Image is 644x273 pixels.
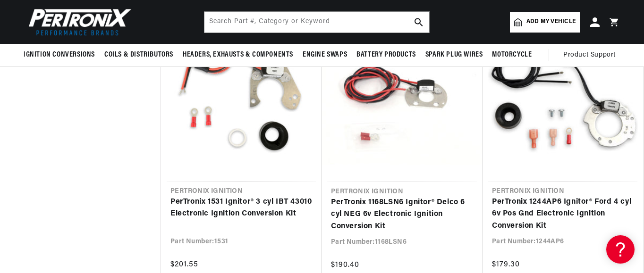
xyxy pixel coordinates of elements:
[183,50,293,60] span: Headers, Exhausts & Components
[487,44,536,66] summary: Motorcycle
[104,50,173,60] span: Coils & Distributors
[563,50,616,60] span: Product Support
[356,50,416,60] span: Battery Products
[170,196,312,220] a: PerTronix 1531 Ignitor® 3 cyl IBT 43010 Electronic Ignition Conversion Kit
[492,196,634,232] a: PerTronix 1244AP6 Ignitor® Ford 4 cyl 6v Pos Gnd Electronic Ignition Conversion Kit
[204,12,429,33] input: Search Part #, Category or Keyword
[24,50,95,60] span: Ignition Conversions
[24,44,100,66] summary: Ignition Conversions
[526,17,576,26] span: Add my vehicle
[100,44,178,66] summary: Coils & Distributors
[408,12,429,33] button: search button
[421,44,488,66] summary: Spark Plug Wires
[298,44,352,66] summary: Engine Swaps
[352,44,421,66] summary: Battery Products
[303,50,347,60] span: Engine Swaps
[178,44,298,66] summary: Headers, Exhausts & Components
[492,50,532,60] span: Motorcycle
[331,197,473,233] a: PerTronix 1168LSN6 Ignitor® Delco 6 cyl NEG 6v Electronic Ignition Conversion Kit
[425,50,483,60] span: Spark Plug Wires
[563,44,620,66] summary: Product Support
[24,6,132,38] img: Pertronix
[510,12,580,33] a: Add my vehicle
